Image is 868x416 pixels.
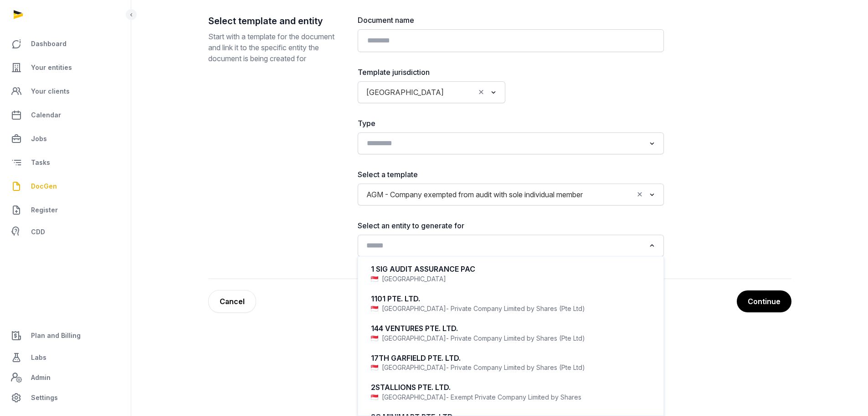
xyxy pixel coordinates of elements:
input: Search for option [363,137,645,150]
span: Labs [31,352,46,363]
label: Type [358,118,664,129]
span: Tasks [31,157,50,168]
div: 2STALLIONS PTE. LTD. [371,382,651,393]
a: Your clients [7,80,123,102]
div: 144 VENTURES PTE. LTD. [371,323,651,334]
span: Register [31,205,58,216]
span: Plan and Billing [31,330,81,341]
span: - Private Company Limited by Shares (Pte Ltd) [446,304,585,313]
span: AGM - Company exempted from audit with sole individual member [364,188,585,201]
label: Template jurisdiction [358,67,505,78]
button: Clear Selected [636,188,644,201]
a: Plan and Billing [7,325,123,347]
a: Labs [7,347,123,369]
a: Cancel [208,290,256,313]
span: - Private Company Limited by Shares (Pte Ltd) [446,363,585,372]
label: Select an entity to generate for [358,220,664,231]
div: Search for option [362,135,659,152]
a: Register [7,199,123,221]
div: Search for option [362,186,659,203]
span: - Private Company Limited by Shares (Pte Ltd) [446,334,585,343]
div: 17TH GARFIELD PTE. LTD. [371,353,651,363]
a: DocGen [7,175,123,197]
a: Dashboard [7,33,123,55]
label: Select a template [358,169,664,180]
p: Start with a template for the document and link it to the specific entity the document is being c... [208,31,343,64]
div: [GEOGRAPHIC_DATA] [371,274,651,284]
div: Search for option [362,84,501,100]
div: [GEOGRAPHIC_DATA] [371,393,651,402]
a: CDD [7,223,123,241]
span: Admin [31,372,51,383]
span: DocGen [31,181,57,192]
div: [GEOGRAPHIC_DATA] [371,334,651,343]
a: Your entities [7,57,123,79]
span: CDD [31,226,45,237]
div: 1101 PTE. LTD. [371,294,651,304]
div: [GEOGRAPHIC_DATA] [371,304,651,313]
div: [GEOGRAPHIC_DATA] [371,363,651,372]
span: Calendar [31,110,61,121]
span: Settings [31,392,58,403]
div: 1 SIG AUDIT ASSURANCE PAC [371,264,651,274]
img: sg.png [371,306,378,311]
span: Your entities [31,62,72,73]
h2: Select template and entity [208,15,343,27]
span: - Exempt Private Company Limited by Shares [446,393,581,402]
span: Jobs [31,133,47,144]
a: Calendar [7,104,123,126]
input: Search for option [587,188,633,201]
img: sg.png [371,365,378,370]
label: Document name [358,15,664,26]
button: Clear Selected [477,86,485,99]
img: sg.png [371,395,378,400]
span: Dashboard [31,38,67,49]
a: Tasks [7,152,123,174]
a: Admin [7,369,123,387]
div: Search for option [362,237,659,254]
img: sg.png [371,336,378,341]
span: [GEOGRAPHIC_DATA] [364,86,446,99]
a: Settings [7,387,123,409]
span: Your clients [31,86,70,97]
input: Search for option [363,239,645,252]
a: Jobs [7,128,123,150]
input: Search for option [448,86,475,99]
button: Continue [737,290,791,312]
img: sg.png [371,276,378,282]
